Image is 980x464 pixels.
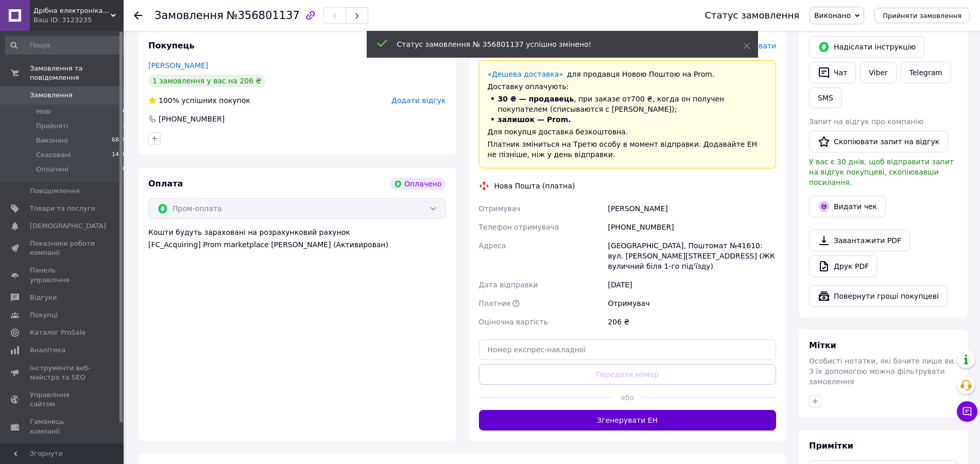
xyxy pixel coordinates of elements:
[391,96,445,105] span: Додати відгук
[390,178,445,190] div: Оплачено
[33,15,124,25] div: Ваш ID: 3123235
[809,285,948,307] button: Повернути гроші покупцеві
[809,62,856,83] button: Чат
[488,139,768,160] div: Платник зміниться на Третю особу в момент відправки. Додавайте ЕН не пізніше, ніж у день відправки.
[479,204,521,213] span: Отримувач
[479,281,538,289] span: Дата відправки
[957,401,977,422] button: Чат з покупцем
[809,88,842,108] button: SMS
[809,441,853,451] span: Примітки
[606,276,778,294] div: [DATE]
[134,10,142,21] div: Повернутися назад
[488,127,768,137] div: Для покупця доставка безкоштовна.
[809,357,956,386] span: Особисті нотатки, які бачите лише ви. З їх допомогою можна фільтрувати замовлення
[33,6,111,15] span: Дрібна електроніка та посуд для вашого дому
[5,36,127,55] input: Пошук
[883,12,961,20] span: Прийняти замовлення
[30,293,57,302] span: Відгуки
[809,131,948,152] button: Скопіювати запит на відгук
[606,294,778,313] div: Отримувач
[154,9,223,22] span: Замовлення
[488,69,768,79] div: для продавця Новою Поштою на Prom.
[606,199,778,218] div: [PERSON_NAME]
[148,61,208,70] a: [PERSON_NAME]
[479,299,511,307] span: Платник
[606,313,778,331] div: 206 ₴
[30,91,73,100] span: Замовлення
[158,114,226,124] div: [PHONE_NUMBER]
[814,11,851,20] span: Виконано
[704,10,799,21] div: Статус замовлення
[479,242,506,250] span: Адреса
[36,107,51,116] span: Нові
[479,339,777,360] input: Номер експрес-накладної
[30,346,65,355] span: Аналітика
[606,218,778,236] div: [PHONE_NUMBER]
[488,81,768,92] div: Доставку оплачують:
[30,64,124,82] span: Замовлення та повідомлення
[30,239,95,257] span: Показники роботи компанії
[901,62,951,83] a: Telegram
[479,410,777,431] button: Згенерувати ЕН
[30,328,85,337] span: Каталог ProSale
[30,417,95,436] span: Гаманець компанії
[860,62,896,83] a: Viber
[30,186,80,196] span: Повідомлення
[148,41,195,50] span: Покупець
[492,181,578,191] div: Нова Пошта (платна)
[30,221,106,231] span: [DEMOGRAPHIC_DATA]
[479,223,559,231] span: Телефон отримувача
[874,8,970,23] button: Прийняти замовлення
[148,75,265,87] div: 1 замовлення у вас на 206 ₴
[809,340,836,350] span: Мітки
[809,196,886,217] button: Видати чек
[30,390,95,409] span: Управління сайтом
[498,115,571,124] span: залишок — Prom.
[36,150,71,160] span: Скасовані
[123,107,126,116] span: 0
[488,70,563,78] a: «Дешева доставка»
[123,165,126,174] span: 0
[809,36,924,58] button: Надіслати інструкцію
[123,122,126,131] span: 2
[809,230,910,251] a: Завантажити PDF
[30,364,95,382] span: Інструменти веб-майстра та SEO
[30,204,95,213] span: Товари та послуги
[36,122,68,131] span: Прийняті
[397,39,717,49] div: Статус замовлення № 356801137 успішно змінено!
[148,95,250,106] div: успішних покупок
[36,165,68,174] span: Оплачені
[36,136,68,145] span: Виконані
[479,318,548,326] span: Оціночна вартість
[30,266,95,284] span: Панель управління
[809,117,923,126] span: Запит на відгук про компанію
[498,95,574,103] span: 30 ₴ — продавець
[112,150,126,160] span: 1458
[30,311,58,320] span: Покупці
[809,255,878,277] a: Друк PDF
[159,96,179,105] span: 100%
[148,227,446,250] div: Кошти будуть зараховані на розрахунковий рахунок
[148,179,183,188] span: Оплата
[148,239,446,250] div: [FC_Acquiring] Prom marketplace [PERSON_NAME] (Активирован)
[612,392,642,403] span: або
[809,158,954,186] span: У вас є 30 днів, щоб відправити запит на відгук покупцеві, скопіювавши посилання.
[227,9,300,22] span: №356801137
[606,236,778,276] div: [GEOGRAPHIC_DATA], Поштомат №41610: вул. [PERSON_NAME][STREET_ADDRESS] (ЖК вуличний біля 1-го під...
[488,94,768,114] li: , при заказе от 700 ₴ , когда он получен покупателем (списываются с [PERSON_NAME]);
[112,136,126,145] span: 6889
